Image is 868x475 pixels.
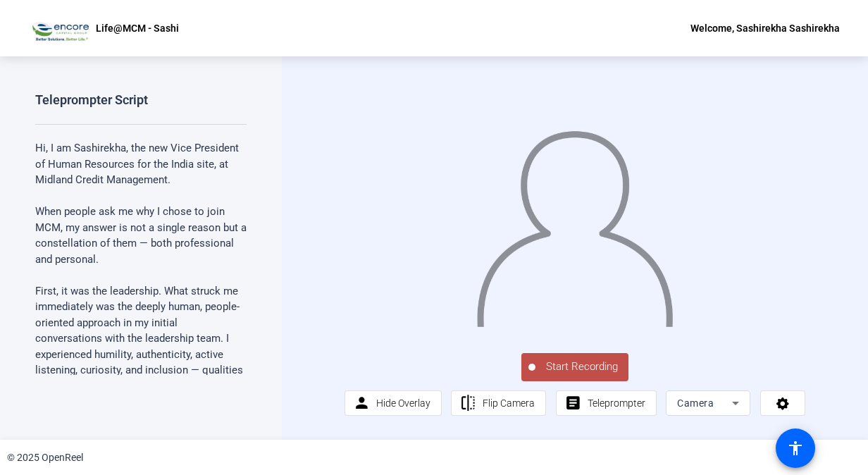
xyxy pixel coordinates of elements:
[483,397,535,409] span: Flip Camera
[7,450,83,465] div: © 2025 OpenReel
[564,395,582,412] mat-icon: article
[345,390,442,416] button: Hide Overlay
[35,92,148,109] div: Teleprompter Script
[376,397,430,409] span: Hide Overlay
[556,390,657,416] button: Teleprompter
[690,20,840,37] div: Welcome, Sashirekha Sashirekha
[677,397,714,409] span: Camera
[787,440,804,457] mat-icon: accessibility
[353,395,371,412] mat-icon: person
[96,20,179,37] p: Life@MCM - Sashi
[535,359,628,375] span: Start Recording
[35,204,247,267] p: When people ask me why I chose to join MCM, my answer is not a single reason but a constellation ...
[28,14,89,42] img: OpenReel logo
[35,140,247,188] p: Hi, I am Sashirekha, the new Vice President of Human Resources for the India site, at Midland Cre...
[476,119,675,326] img: overlay
[521,353,628,381] button: Start Recording
[588,397,645,409] span: Teleprompter
[459,395,477,412] mat-icon: flip
[451,390,546,416] button: Flip Camera
[35,283,247,410] p: First, it was the leadership. What struck me immediately was the deeply human, people-oriented ap...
